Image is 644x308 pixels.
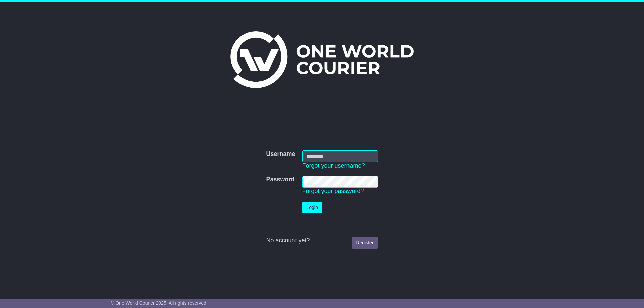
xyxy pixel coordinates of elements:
img: One World [230,31,414,88]
label: Username [266,150,295,158]
span: © One World Courier 2025. All rights reserved. [111,300,208,306]
button: Login [302,202,322,213]
a: Forgot your username? [302,162,365,169]
label: Password [266,176,294,183]
a: Register [352,237,378,249]
a: Forgot your password? [302,188,364,194]
div: No account yet? [266,237,378,244]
